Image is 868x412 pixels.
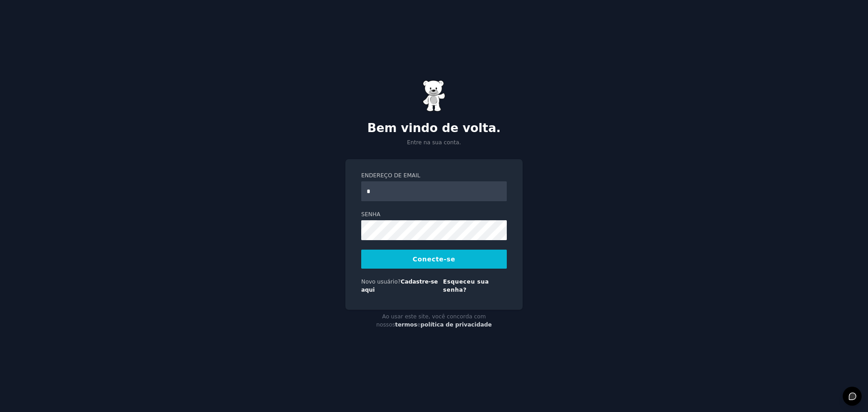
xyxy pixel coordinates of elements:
[420,322,492,328] a: política de privacidade
[395,322,417,328] a: termos
[361,172,420,179] font: Endereço de email
[361,279,401,285] font: Novo usuário?
[376,313,486,328] font: Ao usar este site, você concorda com nossos
[361,279,438,293] a: Cadastre-se aqui
[361,250,507,269] button: Conecte-se
[413,256,455,263] font: Conecte-se
[443,279,489,293] a: Esqueceu sua senha?
[407,139,461,146] font: Entre na sua conta.
[417,322,421,328] font: e
[367,121,500,135] font: Bem vindo de volta.
[423,80,445,112] img: Ursinho de goma
[361,211,380,218] font: Senha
